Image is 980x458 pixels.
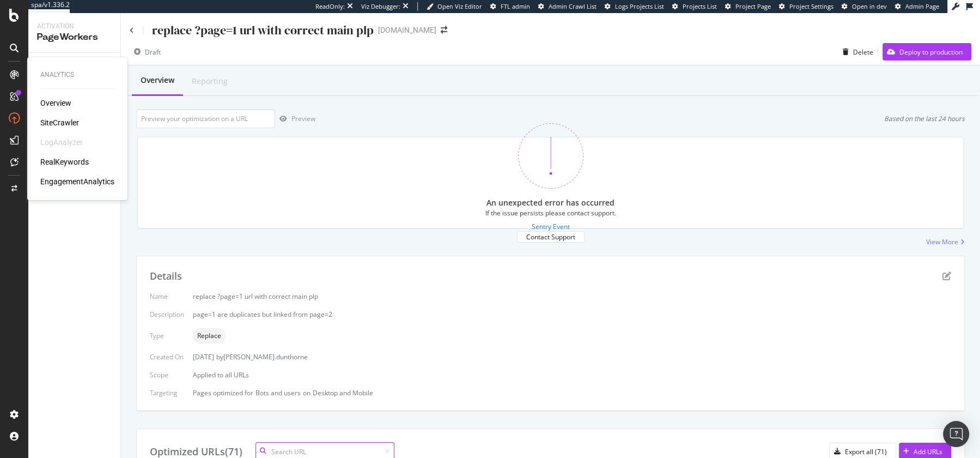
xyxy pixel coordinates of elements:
div: Delete [853,47,873,57]
a: Project Page [725,2,771,11]
div: Based on the last 24 hours [884,114,965,123]
a: Admin Page [895,2,939,11]
div: Details [150,269,182,284]
div: by [PERSON_NAME].dunthorne [216,352,308,361]
div: replace ?page=1 url with correct main plp [152,22,374,39]
div: page=1 are duplicates but linked from page=2 [193,310,951,319]
a: Projects List [672,2,717,11]
div: Created On [150,352,184,361]
a: Overview [40,98,71,109]
div: Contact Support [526,232,575,242]
button: Contact Support [517,231,585,243]
div: Targeting [150,388,184,397]
a: Open Viz Editor [427,2,482,11]
div: Activation [37,22,112,31]
a: Open in dev [842,2,887,11]
button: Deploy to production [882,43,971,61]
div: Applied to all URLs [150,292,951,397]
button: Delete [838,43,873,61]
div: Deploy to production [899,47,963,57]
span: Open Viz Editor [437,2,482,10]
span: Admin Page [905,2,939,10]
a: Admin Crawl List [538,2,596,11]
div: Bots and users [255,388,301,397]
div: Add URLs [914,447,942,456]
div: Preview [291,114,315,123]
span: FTL admin [501,2,530,10]
div: Draft [145,47,161,57]
span: Open in dev [852,2,887,10]
input: Preview your optimization on a URL [136,109,275,128]
span: Replace [197,333,221,339]
div: Open Intercom Messenger [943,421,969,447]
img: 370bne1z.png [518,123,583,189]
button: Preview [275,110,315,128]
div: An unexpected error has occurred [486,197,614,208]
div: neutral label [193,328,226,343]
a: SiteCrawler [40,117,79,128]
span: Project Settings [789,2,833,10]
div: arrow-right-arrow-left [441,26,447,34]
span: Logs Projects List [615,2,664,10]
div: pen-to-square [942,272,951,280]
div: View More [926,237,958,246]
div: Scope [150,370,184,379]
div: Type [150,331,184,340]
div: ReadOnly: [315,2,345,11]
div: [DOMAIN_NAME] [378,25,436,35]
div: [DATE] [193,352,951,361]
div: Viz Debugger: [361,2,400,11]
a: EngagementAnalytics [40,176,114,187]
div: Overview [141,75,174,86]
div: Description [150,310,184,319]
div: LogAnalyzer [40,137,83,148]
span: Projects List [683,2,717,10]
div: Name [150,292,184,301]
a: RealKeywords [40,156,89,167]
div: replace ?page=1 url with correct main plp [193,292,951,301]
div: If the issue persists please contact support. [485,208,616,218]
div: Export all (71) [845,447,887,456]
a: Project Settings [779,2,833,11]
a: Click to go back [130,27,134,34]
div: PageWorkers [37,31,112,44]
a: View More [926,237,965,246]
div: Desktop and Mobile [313,388,373,397]
a: FTL admin [490,2,530,11]
div: Pages optimized for on [193,388,951,397]
span: Project Page [735,2,771,10]
div: Analytics [40,70,114,80]
a: Logs Projects List [605,2,664,11]
a: Sentry Event [532,222,570,231]
div: Reporting [192,76,228,87]
span: Admin Crawl List [549,2,596,10]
